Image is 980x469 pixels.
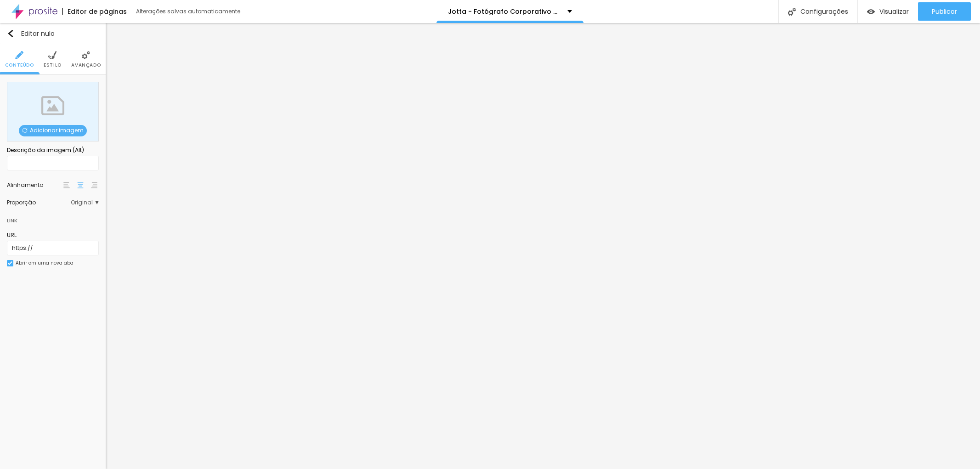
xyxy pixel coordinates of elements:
[8,261,12,266] img: Ícone
[63,182,70,188] img: paragraph-left-align.svg
[91,182,97,188] img: paragraph-right-align.svg
[932,7,957,16] font: Publicar
[858,2,918,21] button: Visualizar
[7,181,43,189] font: Alinhamento
[788,8,796,16] img: Ícone
[867,8,875,16] img: view-1.svg
[77,182,84,188] img: paragraph-center-align.svg
[5,62,34,68] font: Conteúdo
[7,146,84,154] font: Descrição da imagem (Alt)
[800,7,848,16] font: Configurações
[22,128,28,133] img: Ícone
[21,29,55,38] font: Editar nulo
[71,198,93,206] font: Original
[7,198,36,206] font: Proporção
[16,260,74,266] font: Abrir em uma nova aba
[7,217,17,224] font: Link
[44,62,62,68] font: Estilo
[879,7,909,16] font: Visualizar
[7,231,17,239] font: URL
[448,7,639,16] font: Jotta - Fotógrafo Corporativo em [GEOGRAPHIC_DATA]
[15,51,23,59] img: Ícone
[68,7,127,16] font: Editor de páginas
[48,51,57,59] img: Ícone
[7,30,14,37] img: Ícone
[71,62,101,68] font: Avançado
[136,7,240,15] font: Alterações salvas automaticamente
[106,23,980,469] iframe: Editor
[7,210,99,226] div: Link
[30,126,84,134] font: Adicionar imagem
[82,51,90,59] img: Ícone
[918,2,971,21] button: Publicar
